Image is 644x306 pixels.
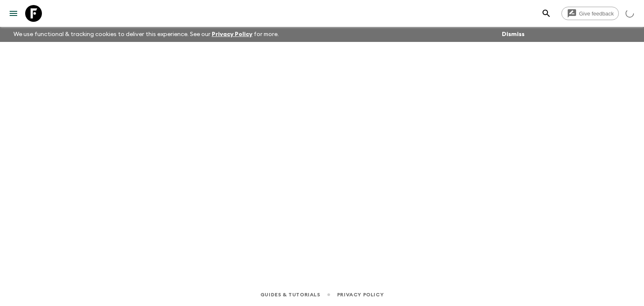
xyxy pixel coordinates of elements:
[561,7,619,20] a: Give feedback
[10,27,282,42] p: We use functional & tracking cookies to deliver this experience. See our for more.
[212,31,252,37] a: Privacy Policy
[538,5,555,22] button: search adventures
[5,5,22,22] button: menu
[337,290,384,299] a: Privacy Policy
[500,29,527,40] button: Dismiss
[574,10,618,17] span: Give feedback
[260,290,320,299] a: Guides & Tutorials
